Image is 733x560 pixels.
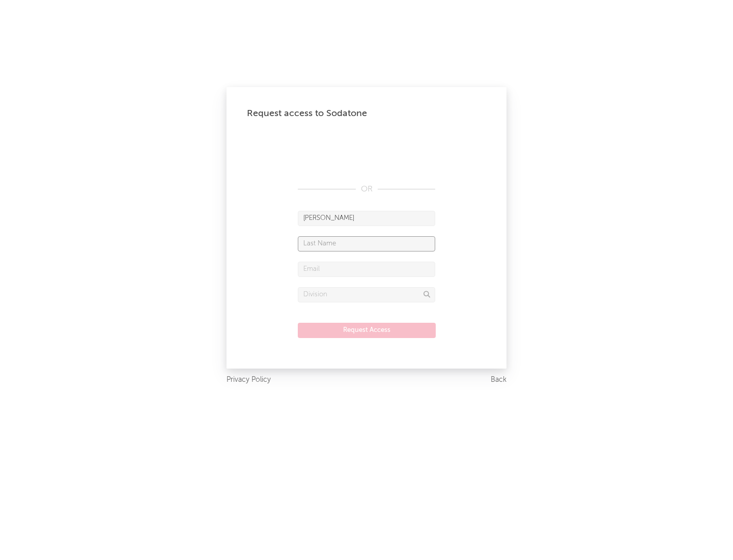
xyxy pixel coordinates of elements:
input: Email [298,262,435,277]
div: Request access to Sodatone [247,107,486,120]
a: Privacy Policy [227,374,271,386]
a: Back [491,374,506,386]
input: Division [298,287,435,302]
div: OR [298,183,435,195]
button: Request Access [298,323,436,338]
input: First Name [298,211,435,226]
input: Last Name [298,236,435,251]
